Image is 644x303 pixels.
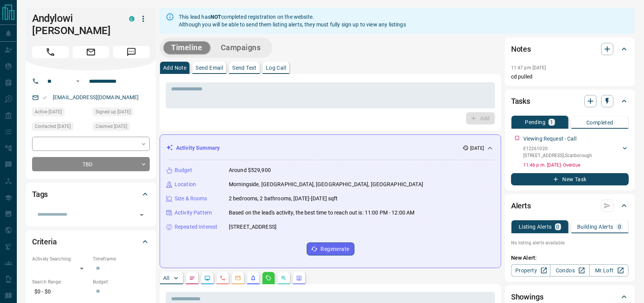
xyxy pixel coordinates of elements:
p: No listing alerts available [511,239,629,246]
p: Send Email [196,65,223,70]
div: Notes [511,40,629,58]
p: Building Alerts [577,224,613,229]
p: 0 [618,224,621,229]
div: Alerts [511,197,629,215]
p: 0 [557,224,560,229]
p: Send Text [232,65,257,70]
p: 11:46 p.m. [DATE] - Overdue [523,162,629,169]
div: Activity Summary[DATE] [166,141,495,155]
button: Campaigns [213,41,269,54]
p: Size & Rooms [175,195,207,203]
div: Tasks [511,92,629,110]
p: All [163,275,169,281]
div: condos.ca [129,16,134,21]
svg: Calls [220,275,226,281]
h2: Tags [32,188,48,200]
div: Sat Aug 16 2025 [93,108,150,118]
svg: Listing Alerts [250,275,256,281]
svg: Agent Actions [296,275,302,281]
button: Regenerate [307,242,354,256]
svg: Lead Browsing Activity [204,275,210,281]
p: Activity Summary [176,144,220,152]
h2: Tasks [511,95,530,107]
svg: Emails [235,275,241,281]
div: E12261020[STREET_ADDRESS],Scarborough [523,144,629,161]
p: cd pulled [511,73,629,81]
span: Message [113,46,150,58]
p: Actively Searching: [32,256,89,262]
h2: Alerts [511,200,531,212]
p: Budget: [93,278,150,285]
span: Claimed [DATE] [95,123,127,130]
svg: Email Valid [42,95,47,100]
p: Repeated Interest [175,223,217,231]
span: Call [32,46,69,58]
a: [EMAIL_ADDRESS][DOMAIN_NAME] [53,94,139,100]
p: Search Range: [32,278,89,285]
svg: Requests [265,275,272,281]
h2: Criteria [32,236,57,248]
a: Mr.Loft [589,264,629,277]
p: New Alert: [511,254,629,262]
button: Open [73,77,83,86]
p: Pending [525,120,545,125]
p: Viewing Request - Call [523,135,576,143]
p: Location [175,180,196,188]
h1: Andylowi [PERSON_NAME] [32,12,118,37]
div: Sat Aug 16 2025 [32,122,89,133]
p: 1 [550,120,553,125]
p: Based on the lead's activity, the best time to reach out is: 11:00 PM - 12:00 AM [229,209,415,217]
p: 2 bedrooms, 2 bathrooms, [DATE]-[DATE] sqft [229,195,338,203]
div: This lead has completed registration on the website. Although you will be able to send them listi... [179,10,406,31]
span: Signed up [DATE] [95,108,131,116]
p: 11:47 pm [DATE] [511,65,546,70]
button: New Task [511,173,629,185]
p: Around $529,900 [229,166,271,174]
p: Listing Alerts [519,224,552,229]
p: E12261020 [523,145,592,152]
svg: Notes [189,275,195,281]
p: [STREET_ADDRESS] , Scarborough [523,152,592,159]
p: Budget [175,166,192,174]
span: Contacted [DATE] [35,123,71,130]
button: Open [136,210,147,220]
p: Completed [586,120,613,125]
p: Add Note [163,65,186,70]
button: Timeline [163,41,210,54]
svg: Opportunities [281,275,287,281]
p: $0 - $0 [32,285,89,298]
h2: Notes [511,43,531,55]
a: Condos [550,264,589,277]
p: [DATE] [470,145,484,152]
p: [STREET_ADDRESS] [229,223,277,231]
a: Property [511,264,550,277]
div: Sat Aug 16 2025 [32,108,89,118]
div: Criteria [32,233,150,251]
strong: NOT [210,14,221,20]
span: Email [73,46,109,58]
p: Morningside, [GEOGRAPHIC_DATA], [GEOGRAPHIC_DATA], [GEOGRAPHIC_DATA] [229,180,423,188]
div: Sat Aug 16 2025 [93,122,150,133]
p: Timeframe: [93,256,150,262]
span: Active [DATE] [35,108,62,116]
p: Log Call [266,65,286,70]
h2: Showings [511,291,544,303]
div: Tags [32,185,150,203]
div: TBD [32,157,150,171]
p: Activity Pattern [175,209,212,217]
